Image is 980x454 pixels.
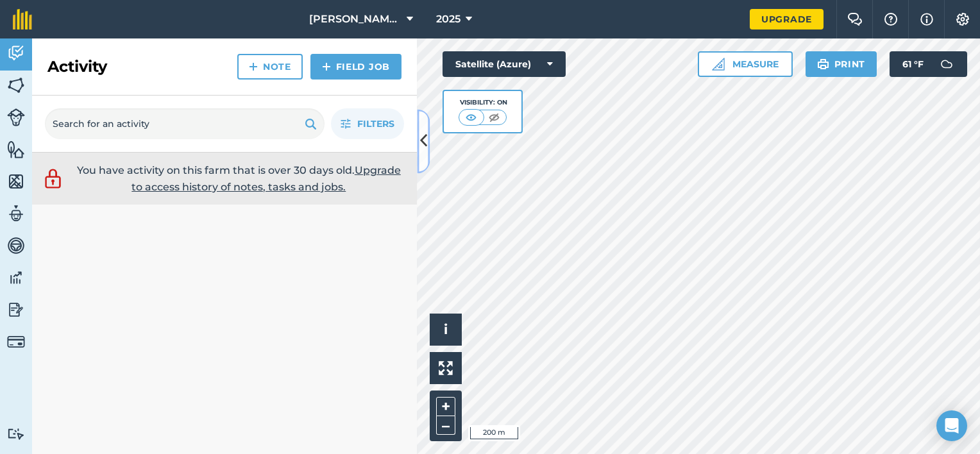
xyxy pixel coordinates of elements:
[883,13,899,26] img: A question mark icon
[890,51,967,77] button: 61 °F
[459,97,507,108] div: Visibility: On
[7,108,25,126] img: svg+xml;base64,PD94bWwgdmVyc2lvbj0iMS4wIiBlbmNvZGluZz0idXRmLTgiPz4KPCEtLSBHZW5lcmF0b3I6IEFkb2JlIE...
[13,9,32,29] img: fieldmargin Logo
[47,56,107,77] h2: Activity
[7,300,25,319] img: svg+xml;base64,PD94bWwgdmVyc2lvbj0iMS4wIiBlbmNvZGluZz0idXRmLTgiPz4KPCEtLSBHZW5lcmF0b3I6IEFkb2JlIE...
[7,268,25,287] img: svg+xml;base64,PD94bWwgdmVyc2lvbj0iMS4wIiBlbmNvZGluZz0idXRmLTgiPz4KPCEtLSBHZW5lcmF0b3I6IEFkb2JlIE...
[443,51,566,77] button: Satellite (Azure)
[902,51,924,77] span: 61 ° F
[806,51,877,77] button: Print
[936,410,967,441] div: Open Intercom Messenger
[439,361,453,375] img: Four arrows, one pointing top left, one top right, one bottom right and the last bottom left
[237,54,303,80] a: Note
[934,51,959,77] img: svg+xml;base64,PD94bWwgdmVyc2lvbj0iMS4wIiBlbmNvZGluZz0idXRmLTgiPz4KPCEtLSBHZW5lcmF0b3I6IEFkb2JlIE...
[42,167,64,190] img: svg+xml;base64,PD94bWwgdmVyc2lvbj0iMS4wIiBlbmNvZGluZz0idXRmLTgiPz4KPCEtLSBHZW5lcmF0b3I6IEFkb2JlIE...
[7,333,25,351] img: svg+xml;base64,PD94bWwgdmVyc2lvbj0iMS4wIiBlbmNvZGluZz0idXRmLTgiPz4KPCEtLSBHZW5lcmF0b3I6IEFkb2JlIE...
[331,108,404,139] button: Filters
[436,416,455,435] button: –
[430,314,462,346] button: i
[750,9,824,29] a: Upgrade
[7,44,25,63] img: svg+xml;base64,PD94bWwgdmVyc2lvbj0iMS4wIiBlbmNvZGluZz0idXRmLTgiPz4KPCEtLSBHZW5lcmF0b3I6IEFkb2JlIE...
[322,59,331,74] img: svg+xml;base64,PHN2ZyB4bWxucz0iaHR0cDovL3d3dy53My5vcmcvMjAwMC9zdmciIHdpZHRoPSIxNCIgaGVpZ2h0PSIyNC...
[249,59,258,74] img: svg+xml;base64,PHN2ZyB4bWxucz0iaHR0cDovL3d3dy53My5vcmcvMjAwMC9zdmciIHdpZHRoPSIxNCIgaGVpZ2h0PSIyNC...
[817,56,829,72] img: svg+xml;base64,PHN2ZyB4bWxucz0iaHR0cDovL3d3dy53My5vcmcvMjAwMC9zdmciIHdpZHRoPSIxOSIgaGVpZ2h0PSIyNC...
[847,13,863,26] img: Two speech bubbles overlapping with the left bubble in the forefront
[7,172,25,191] img: svg+xml;base64,PHN2ZyB4bWxucz0iaHR0cDovL3d3dy53My5vcmcvMjAwMC9zdmciIHdpZHRoPSI1NiIgaGVpZ2h0PSI2MC...
[7,428,25,440] img: svg+xml;base64,PD94bWwgdmVyc2lvbj0iMS4wIiBlbmNvZGluZz0idXRmLTgiPz4KPCEtLSBHZW5lcmF0b3I6IEFkb2JlIE...
[436,12,460,27] span: 2025
[7,204,25,223] img: svg+xml;base64,PD94bWwgdmVyc2lvbj0iMS4wIiBlbmNvZGluZz0idXRmLTgiPz4KPCEtLSBHZW5lcmF0b3I6IEFkb2JlIE...
[357,117,394,131] span: Filters
[920,12,933,27] img: svg+xml;base64,PHN2ZyB4bWxucz0iaHR0cDovL3d3dy53My5vcmcvMjAwMC9zdmciIHdpZHRoPSIxNyIgaGVpZ2h0PSIxNy...
[444,321,448,337] span: i
[305,116,317,131] img: svg+xml;base64,PHN2ZyB4bWxucz0iaHR0cDovL3d3dy53My5vcmcvMjAwMC9zdmciIHdpZHRoPSIxOSIgaGVpZ2h0PSIyNC...
[309,12,401,27] span: [PERSON_NAME] Farms
[45,108,325,139] input: Search for an activity
[71,162,407,195] p: You have activity on this farm that is over 30 days old.
[7,76,25,95] img: svg+xml;base64,PHN2ZyB4bWxucz0iaHR0cDovL3d3dy53My5vcmcvMjAwMC9zdmciIHdpZHRoPSI1NiIgaGVpZ2h0PSI2MC...
[955,13,970,26] img: A cog icon
[310,54,401,80] a: Field Job
[486,111,502,124] img: svg+xml;base64,PHN2ZyB4bWxucz0iaHR0cDovL3d3dy53My5vcmcvMjAwMC9zdmciIHdpZHRoPSI1MCIgaGVpZ2h0PSI0MC...
[7,140,25,159] img: svg+xml;base64,PHN2ZyB4bWxucz0iaHR0cDovL3d3dy53My5vcmcvMjAwMC9zdmciIHdpZHRoPSI1NiIgaGVpZ2h0PSI2MC...
[698,51,793,77] button: Measure
[463,111,479,124] img: svg+xml;base64,PHN2ZyB4bWxucz0iaHR0cDovL3d3dy53My5vcmcvMjAwMC9zdmciIHdpZHRoPSI1MCIgaGVpZ2h0PSI0MC...
[712,58,725,71] img: Ruler icon
[131,164,401,193] a: Upgrade to access history of notes, tasks and jobs.
[7,236,25,255] img: svg+xml;base64,PD94bWwgdmVyc2lvbj0iMS4wIiBlbmNvZGluZz0idXRmLTgiPz4KPCEtLSBHZW5lcmF0b3I6IEFkb2JlIE...
[436,397,455,416] button: +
